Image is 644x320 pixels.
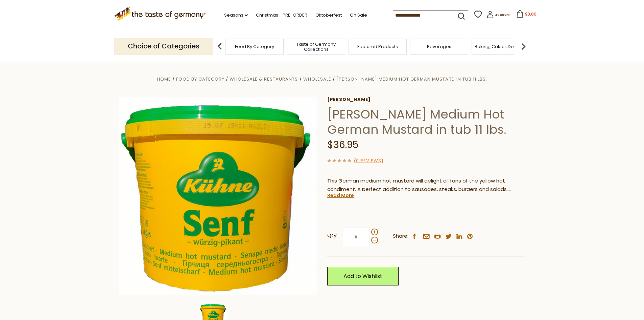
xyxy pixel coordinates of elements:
[327,138,358,151] span: $36.95
[230,76,298,82] a: Wholesale & Restaurants
[235,44,274,49] a: Food By Category
[303,76,331,82] a: Wholesale
[119,97,317,295] img: Kuehne Medium Hot German Mustard in tub 11 lbs.
[224,12,248,19] a: Seasons
[289,42,343,52] a: Taste of Germany Collections
[176,76,224,82] a: Food By Category
[256,12,307,19] a: Christmas - PRE-ORDER
[356,157,381,165] a: 0 Reviews
[327,107,525,137] h1: [PERSON_NAME] Medium Hot German Mustard in tub 11 lbs.
[327,231,337,240] strong: Qty:
[512,10,541,20] button: $0.00
[327,192,354,199] a: Read More
[327,97,525,102] a: [PERSON_NAME]
[350,12,367,19] a: On Sale
[517,40,530,53] img: next arrow
[525,11,536,17] span: $0.00
[315,12,342,19] a: Oktoberfest
[213,40,226,53] img: previous arrow
[114,38,213,55] p: Choice of Categories
[427,44,451,49] a: Beverages
[354,157,383,164] span: ( )
[336,76,487,82] a: [PERSON_NAME] Medium Hot German Mustard in tub 11 lbs.
[342,228,370,246] input: Qty:
[495,13,511,17] span: Account
[357,44,398,49] a: Featured Products
[486,11,511,21] a: Account
[327,267,399,285] a: Add to Wishlist
[157,76,171,82] a: Home
[393,232,408,240] span: Share:
[327,177,525,194] p: This German medium hot mustard will delight all fans of the yellow hot condiment. A perfect addit...
[475,44,527,49] a: Baking, Cakes, Desserts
